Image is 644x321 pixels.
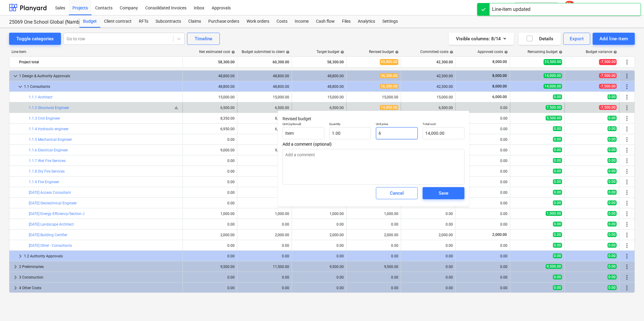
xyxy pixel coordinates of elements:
span: 0.00 [608,116,617,121]
span: keyboard_arrow_right [12,263,19,270]
span: 0.00 [553,147,562,152]
span: 7,500.00 [546,105,562,110]
div: 1,000.00 [275,212,289,216]
button: Save [423,187,465,199]
div: 1.2 Authority Approvals [24,251,180,261]
div: Line-item updated [492,6,531,13]
span: help [612,50,617,54]
span: 0.00 [608,179,617,184]
div: 0.00 [458,116,508,121]
a: Costs [273,15,291,28]
a: 1.1.7 Wet Fire Services [29,159,65,163]
span: help [230,50,235,54]
div: 0.00 [349,254,398,258]
div: 0.00 [391,243,398,248]
a: Purchase orders [205,15,243,28]
a: [DATE] Geotechnical Engineer [29,201,77,205]
a: 1.1.8 Dry Fire Services [29,169,65,174]
div: 8,350.00 [220,116,235,121]
div: 0.00 [404,212,453,216]
div: 0.00 [240,254,289,258]
div: Add line-item [599,35,628,43]
span: 23,500.00 [544,59,562,65]
span: keyboard_arrow_right [17,253,24,260]
span: bar_chart [174,105,179,110]
span: -7,500.00 [599,73,617,78]
div: 0.00 [404,286,453,290]
span: 0.00 [553,275,562,280]
a: Subcontracts [152,15,185,28]
div: 0.00 [458,106,508,110]
span: More actions [623,231,631,239]
span: 6,000.00 [492,95,508,99]
div: 58,300.00 [294,57,344,67]
span: More actions [623,115,631,122]
a: [DATE] Building Certifier [29,233,67,237]
a: 1.1.9 Fire Engineer [29,180,59,184]
span: 0.00 [553,200,562,205]
div: 48,800.00 [240,74,289,78]
span: keyboard_arrow_right [12,284,19,292]
a: [DATE] Energy Efficiency/Section J [29,212,85,216]
span: 0.00 [553,232,562,237]
a: RFTs [135,15,152,28]
a: [DATE] Access Consultant [29,190,71,195]
div: 60,300.00 [240,57,289,67]
div: 0.00 [458,275,508,280]
div: 0.00 [458,222,508,227]
span: 0.00 [608,222,617,227]
div: 0.00 [185,286,235,290]
p: Total cost [423,122,465,127]
span: 14,000.00 [544,84,562,89]
div: 0.00 [404,222,453,227]
div: Remaining budget [528,50,562,54]
span: 0.00 [553,94,562,99]
div: Timeline [195,35,212,43]
a: [DATE] Other - Consultants [29,243,72,248]
div: 6,500.00 [404,106,453,110]
span: 5,500.00 [546,116,562,121]
span: More actions [623,253,631,260]
button: Visible columns:8/14 [449,33,514,45]
span: More actions [623,157,631,164]
a: 1.1.1 Architect [29,95,52,99]
div: Revised budget [369,50,399,54]
div: 2,000.00 [384,233,398,237]
div: 15,000.00 [273,95,289,99]
div: 0.00 [458,201,508,205]
button: Add line-item [593,33,635,45]
p: Quantity [329,122,371,127]
div: Project total [19,57,180,67]
span: More actions [623,104,631,111]
div: 2 Preliminaries [19,262,180,272]
span: 0.00 [553,243,562,248]
div: Line-item [9,50,183,54]
a: Analytics [354,15,379,28]
a: Budget [79,15,100,28]
div: 48,800.00 [185,84,235,89]
span: 65,800.00 [380,59,398,65]
div: 48,800.00 [240,84,289,89]
span: More actions [623,125,631,133]
button: Details [519,33,561,45]
div: 9,000.00 [220,148,235,152]
a: [DATE] Landscape Architect [29,222,74,227]
span: 0.00 [608,126,617,131]
div: 48,800.00 [294,84,344,89]
div: Committed costs [420,50,453,54]
div: 6,950.00 [275,127,289,131]
span: More actions [623,72,631,80]
div: 0.00 [404,254,453,258]
span: More actions [623,274,631,281]
span: help [448,50,453,54]
span: -7,500.00 [599,105,617,110]
a: Client contract [100,15,135,28]
a: 1.1.6 Electrical Engineer [29,148,68,152]
button: Timeline [187,33,220,45]
div: Budget submitted to client [242,50,290,54]
a: Work orders [243,15,273,28]
div: 48,800.00 [185,74,235,78]
div: 9,500.00 [349,265,398,269]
